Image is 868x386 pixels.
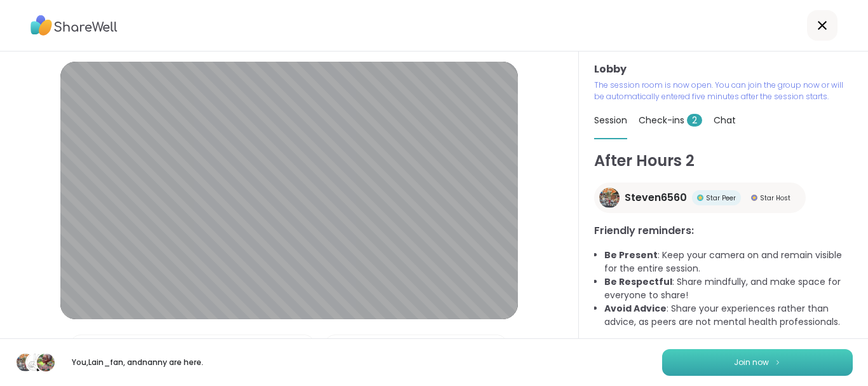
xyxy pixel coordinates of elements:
span: | [347,335,350,361]
a: Steven6560Steven6560Star PeerStar PeerStar HostStar Host [594,183,806,213]
span: Chat [714,114,736,127]
h3: Friendly reminders: [594,223,853,238]
b: Be Respectful [604,275,672,288]
img: Camera [330,335,342,361]
li: : Share mindfully, and make space for everyone to share! [604,275,853,302]
img: Star Host [751,195,757,201]
span: Session [594,114,627,127]
img: Star Peer [697,195,703,201]
li: : Share your experiences rather than advice, as peers are not mental health professionals. [604,302,853,329]
h1: After Hours 2 [594,149,853,172]
b: Avoid Advice [604,302,667,315]
span: | [93,335,96,361]
p: You, Lain_fan , and nanny are here. [66,357,208,368]
b: Be Present [604,249,658,261]
p: The session room is now open. You can join the group now or will be automatically entered five mi... [594,79,853,102]
img: Microphone [76,335,88,361]
span: Star Host [760,193,790,203]
span: Join now [734,357,769,368]
img: Lain_fan [27,354,44,371]
img: nanny [37,354,55,371]
span: Star Peer [706,193,736,203]
span: Steven6560 [625,190,687,205]
li: : Keep your camera on and remain visible for the entire session. [604,249,853,275]
button: Join now [662,349,853,376]
img: ShareWell Logo [31,11,118,40]
span: 2 [687,114,702,127]
span: Check-ins [639,114,702,127]
img: ShareWell Logomark [774,359,782,366]
img: Steven6560 [599,188,620,208]
img: Steven6560 [17,354,34,371]
h3: Lobby [594,62,853,77]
